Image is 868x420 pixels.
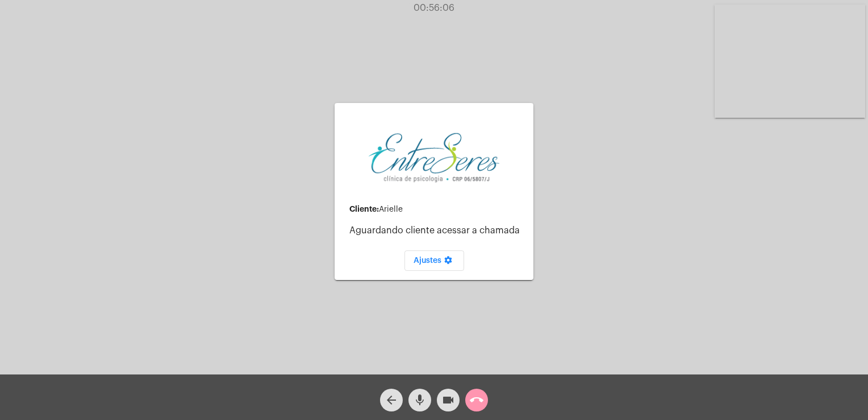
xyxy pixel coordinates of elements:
[441,256,455,269] mat-icon: settings
[369,131,499,183] img: aa27006a-a7e4-c883-abf8-315c10fe6841.png
[349,205,524,214] div: Arielle
[349,225,524,236] p: Aguardando cliente acessar a chamada
[414,3,454,13] span: 00:56:06
[404,250,464,271] button: Ajustes
[385,393,398,407] mat-icon: arrow_back
[349,205,379,213] strong: Cliente:
[470,393,483,407] mat-icon: call_end
[413,393,427,407] mat-icon: mic
[441,393,455,407] mat-icon: videocam
[414,257,455,265] span: Ajustes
